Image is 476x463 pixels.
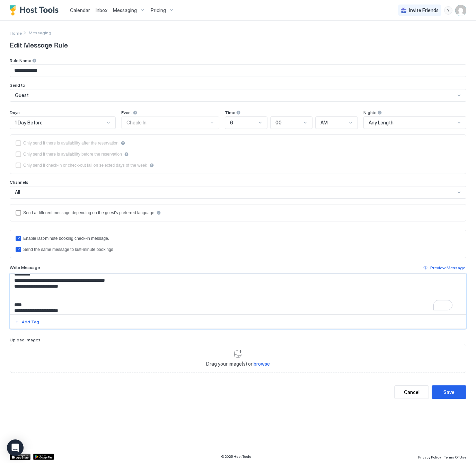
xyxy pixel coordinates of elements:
span: AM [320,120,328,126]
span: Terms Of Use [444,455,466,459]
div: Only send if there is availability after the reservation [23,141,118,146]
span: Privacy Policy [418,455,441,459]
span: Invite Friends [409,7,439,14]
span: browse [254,361,270,367]
a: Calendar [70,7,90,14]
div: menu [444,6,452,15]
a: Inbox [96,7,107,14]
div: Save [443,388,455,396]
span: Event [121,110,132,115]
div: lastMinuteMessageEnabled [16,236,460,241]
div: Cancel [404,388,420,396]
span: Drag your image(s) or [206,361,270,367]
a: Terms Of Use [444,453,466,460]
a: Host Tools Logo [10,5,62,16]
span: Pricing [151,7,166,14]
span: Days [10,110,20,115]
div: isLimited [16,163,460,168]
a: Privacy Policy [418,453,441,460]
span: Nights [363,110,377,115]
a: App Store [10,454,30,460]
span: Send to [10,82,25,88]
span: Any Length [369,120,394,126]
span: 1 Day Before [15,120,43,126]
span: Channels [10,180,28,185]
div: languagesEnabled [16,210,460,216]
button: Add Tag [14,318,40,326]
span: All [15,189,20,195]
span: Inbox [96,7,107,13]
div: Breadcrumb [10,29,22,36]
div: Send the same message to last-minute bookings [23,247,113,252]
button: Save [432,385,466,399]
div: beforeReservation [16,151,460,157]
span: © 2025 Host Tools [221,454,251,459]
span: Upload Images [10,337,41,342]
span: Home [10,30,22,36]
button: Cancel [394,385,429,399]
div: Add Tag [22,319,39,325]
span: Messaging [113,7,137,14]
span: Calendar [70,7,90,13]
span: Messaging [29,30,51,35]
span: Time [225,110,235,115]
div: Open Intercom Messenger [7,439,24,456]
input: Input Field [10,65,466,77]
div: Preview Message [430,265,465,271]
a: Home [10,29,22,36]
div: Only send if there is availability before the reservation [23,152,122,157]
textarea: To enrich screen reader interactions, please activate Accessibility in Grammarly extension settings [10,274,466,314]
span: Edit Message Rule [10,39,466,50]
span: Guest [15,92,29,98]
div: Only send if check-in or check-out fall on selected days of the week [23,163,147,168]
span: 6 [230,120,233,126]
div: Send a different message depending on the guest's preferred language [23,210,154,215]
span: Rule Name [10,58,31,63]
div: Enable last-minute booking check-in message. [23,236,109,241]
button: Preview Message [422,264,466,272]
div: afterReservation [16,140,460,146]
a: Google Play Store [33,454,54,460]
div: Breadcrumb [29,30,51,35]
span: 00 [275,120,282,126]
div: lastMinuteMessageIsTheSame [16,247,460,252]
span: Write Message [10,265,40,270]
div: User profile [455,5,466,16]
